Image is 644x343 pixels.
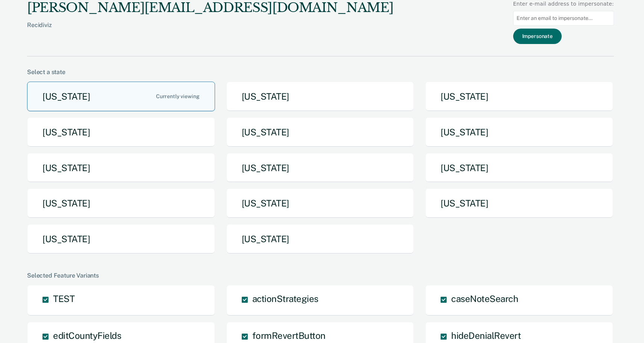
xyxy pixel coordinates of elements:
[53,330,121,341] span: editCountyFields
[226,153,414,183] button: [US_STATE]
[27,21,393,41] div: Recidiviz
[226,224,414,254] button: [US_STATE]
[27,224,215,254] button: [US_STATE]
[425,82,613,111] button: [US_STATE]
[27,117,215,147] button: [US_STATE]
[451,330,521,341] span: hideDenialRevert
[27,188,215,218] button: [US_STATE]
[425,188,613,218] button: [US_STATE]
[226,188,414,218] button: [US_STATE]
[425,153,613,183] button: [US_STATE]
[27,68,614,76] div: Select a state
[27,153,215,183] button: [US_STATE]
[27,272,614,279] div: Selected Feature Variants
[513,11,614,26] input: Enter an email to impersonate...
[53,293,74,304] span: TEST
[425,117,613,147] button: [US_STATE]
[226,82,414,111] button: [US_STATE]
[27,82,215,111] button: [US_STATE]
[252,293,318,304] span: actionStrategies
[451,293,518,304] span: caseNoteSearch
[252,330,326,341] span: formRevertButton
[226,117,414,147] button: [US_STATE]
[513,29,562,44] button: Impersonate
